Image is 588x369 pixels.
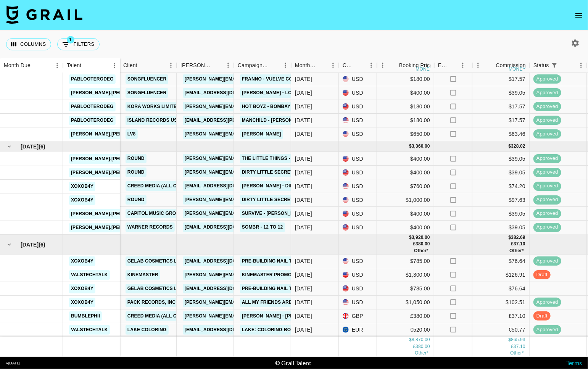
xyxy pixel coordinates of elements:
button: Menu [457,60,469,71]
span: approved [533,258,561,265]
a: [PERSON_NAME].[PERSON_NAME] [69,168,153,177]
span: approved [533,89,561,97]
a: [PERSON_NAME] [240,129,283,139]
span: approved [533,196,561,203]
a: xoxob4y [69,284,95,293]
div: USD [339,255,377,268]
div: $102.51 [472,296,530,309]
div: $ [509,234,511,241]
div: Aug '25 [295,285,312,292]
div: Jul '25 [295,210,312,218]
a: Warner Records [126,222,175,232]
a: [PERSON_NAME][EMAIL_ADDRESS][PERSON_NAME][DOMAIN_NAME] [183,270,346,280]
button: Sort [317,60,327,71]
div: $17.57 [472,100,530,114]
span: approved [533,131,561,138]
div: €50.77 [472,323,530,337]
button: Sort [269,60,280,71]
div: Aug '25 [295,298,312,306]
a: Songfluencer [126,88,168,98]
a: All My Friends Are Models - [PERSON_NAME] [240,298,359,307]
div: $97.63 [472,193,530,207]
div: Month Due [291,58,339,73]
div: USD [339,179,377,193]
div: $400.00 [377,207,434,221]
div: Status [530,58,587,73]
span: [DATE] [21,143,39,150]
div: $126.91 [472,268,530,282]
a: valstechtalk [69,270,110,280]
a: Gelab Cosmetics LLC [126,284,185,293]
div: 3,920.00 [412,234,430,241]
a: sombr - 12 to 12 [240,222,285,232]
a: Gelab Cosmetics LLC [126,256,185,266]
button: Menu [109,60,120,71]
button: Menu [472,60,484,71]
div: USD [339,207,377,221]
a: Pre-Building Nail Tips [240,284,301,293]
a: Pre-Building Nail Tips [240,256,301,266]
div: $400.00 [377,152,434,166]
button: open drawer [571,8,586,23]
div: Campaign (Type) [238,58,269,73]
button: Sort [388,60,399,71]
a: Round [126,154,147,163]
div: $650.00 [377,127,434,141]
span: [DATE] [21,241,39,248]
span: ( 6 ) [39,143,45,150]
a: Capitol Music Group [126,209,184,218]
div: 3,360.00 [412,143,430,150]
div: €520.00 [377,323,434,337]
div: 8,870.00 [412,337,430,343]
button: Sort [355,60,366,71]
a: Kinemaster Promo [240,270,293,280]
div: Aug '25 [295,271,312,279]
a: franno - Vuelve Con E [240,74,303,84]
div: Expenses: Remove Commission? [438,58,449,73]
div: £380.00 [377,309,434,323]
div: $76.64 [472,255,530,268]
span: approved [533,299,561,306]
div: $400.00 [377,86,434,100]
div: $39.05 [472,86,530,100]
div: Commission [496,58,526,73]
a: bumblephii [69,311,102,321]
a: xoxob4y [69,182,95,191]
a: [PERSON_NAME].[PERSON_NAME] [69,223,153,232]
a: Manchild - [PERSON_NAME] [240,116,312,125]
span: 1 [67,36,74,44]
div: £ [413,343,416,350]
a: [PERSON_NAME][EMAIL_ADDRESS][DOMAIN_NAME] [183,74,307,84]
span: approved [533,76,561,83]
a: [PERSON_NAME] - Look After You [240,88,329,98]
div: Jul '25 [295,169,312,176]
div: USD [339,127,377,141]
div: Client [119,58,177,73]
div: Expenses: Remove Commission? [434,58,472,73]
div: USD [339,86,377,100]
a: [PERSON_NAME][EMAIL_ADDRESS][DOMAIN_NAME] [183,154,307,163]
span: draft [533,271,551,279]
span: € 520.00 [415,350,429,356]
div: $ [409,337,412,343]
a: [PERSON_NAME][EMAIL_ADDRESS][DOMAIN_NAME] [183,168,307,177]
div: 382.69 [511,234,525,241]
div: Currency [343,58,355,73]
span: approved [533,210,561,217]
div: GBP [339,309,377,323]
div: $ [409,143,412,150]
a: [PERSON_NAME][EMAIL_ADDRESS][DOMAIN_NAME] [183,195,307,205]
a: Songfluencer [126,74,168,84]
div: $1,300.00 [377,268,434,282]
button: Menu [575,60,587,71]
div: Jul '25 [295,196,312,204]
button: Sort [31,60,41,71]
button: Menu [222,60,234,71]
a: Island Records US [126,116,179,125]
a: [PERSON_NAME].[PERSON_NAME] [69,154,153,164]
button: Sort [81,60,92,71]
div: 865.93 [511,337,525,343]
button: Sort [212,60,222,71]
div: Jun '25 [295,116,312,124]
div: Aug '25 [295,257,312,265]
